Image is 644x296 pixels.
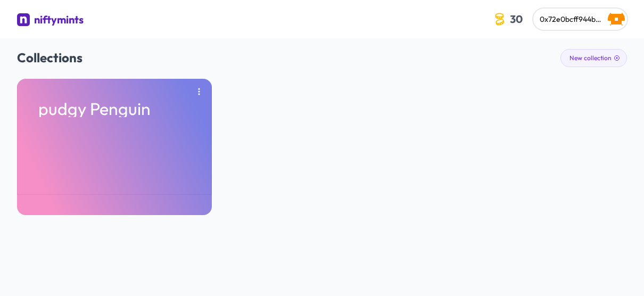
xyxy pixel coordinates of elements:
a: niftymints [17,12,84,30]
button: 30 [489,9,529,29]
img: Gab real [608,11,625,28]
div: niftymints [34,12,84,27]
a: pudgy Penguin [17,79,212,215]
button: New collection [560,49,627,67]
p: pudgy Penguin [38,100,191,117]
img: coin-icon.3a8a4044.svg [491,11,508,27]
h2: Collections [17,49,627,66]
img: niftymints logo [17,13,30,26]
span: 30 [508,11,525,27]
button: 0x72e0bcff944bb0bec0829bbb1ed14eb47c5e2fd1 [533,9,627,30]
